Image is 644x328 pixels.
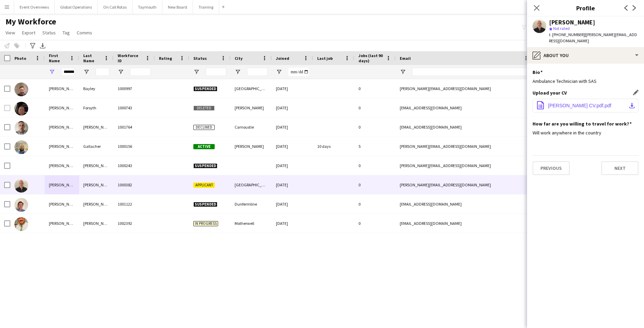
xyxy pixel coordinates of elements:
[79,156,114,175] div: [PERSON_NAME]
[45,118,79,136] div: [PERSON_NAME]
[235,56,243,61] span: City
[230,137,272,156] div: [PERSON_NAME]
[79,118,114,136] div: [PERSON_NAME]
[549,32,637,43] span: | [PERSON_NAME][EMAIL_ADDRESS][DOMAIN_NAME]
[114,156,155,175] div: 1000243
[193,56,207,61] span: Status
[230,79,272,98] div: [GEOGRAPHIC_DATA]
[83,69,89,75] button: Open Filter Menu
[14,102,28,116] img: Stephen Forsyth
[533,99,638,112] button: [PERSON_NAME] CV.pdf.pdf
[247,68,268,76] input: City Filter Input
[272,214,313,233] div: [DATE]
[55,0,98,14] button: Global Operations
[193,183,215,188] span: Applicant
[354,79,396,98] div: 0
[235,69,241,75] button: Open Filter Menu
[79,195,114,214] div: [PERSON_NAME]
[45,175,79,194] div: [PERSON_NAME]
[396,156,533,175] div: [PERSON_NAME][EMAIL_ADDRESS][DOMAIN_NAME]
[354,195,396,214] div: 0
[60,28,73,37] a: Tag
[193,163,217,168] span: Suspended
[400,69,406,75] button: Open Filter Menu
[272,175,313,194] div: [DATE]
[45,98,79,117] div: [PERSON_NAME]
[29,42,37,50] app-action-btn: Advanced filters
[533,121,632,127] h3: How far are you willing to travel for work?
[272,118,313,136] div: [DATE]
[14,140,28,154] img: Stephen Gallacher
[45,195,79,214] div: [PERSON_NAME]
[548,103,611,108] span: [PERSON_NAME] CV.pdf.pdf
[118,53,142,63] span: Workforce ID
[193,202,217,207] span: Suspended
[193,221,218,226] span: In progress
[533,130,638,136] div: Will work anywhere in the country
[14,198,28,212] img: stephen Walker
[19,28,38,37] a: Export
[533,78,638,84] div: Ambulance Technician with SAS
[130,68,151,76] input: Workforce ID Filter Input
[354,98,396,117] div: 0
[79,175,114,194] div: [PERSON_NAME]
[114,214,155,233] div: 1002392
[6,30,15,36] span: View
[114,98,155,117] div: 1000743
[162,0,193,14] button: New Board
[230,175,272,194] div: [GEOGRAPHIC_DATA]
[193,106,215,111] span: Deleted
[230,118,272,136] div: Carnoustie
[358,53,383,63] span: Jobs (last 90 days)
[193,86,217,91] span: Suspended
[354,175,396,194] div: 0
[79,79,114,98] div: Bayley
[533,69,543,75] h3: Bio
[396,214,533,233] div: [EMAIL_ADDRESS][DOMAIN_NAME]
[49,53,67,63] span: First Name
[549,32,585,37] span: t. [PHONE_NUMBER]
[230,195,272,214] div: Dunfermline
[63,30,70,36] span: Tag
[193,0,219,14] button: Training
[45,156,79,175] div: [PERSON_NAME]
[22,30,35,36] span: Export
[527,3,644,12] h3: Profile
[114,118,155,136] div: 1001764
[354,137,396,156] div: 5
[118,69,124,75] button: Open Filter Menu
[354,156,396,175] div: 0
[533,161,570,175] button: Previous
[14,217,28,231] img: Stephen Weldon
[206,68,226,76] input: Status Filter Input
[230,214,272,233] div: Motherwell
[549,19,595,25] div: [PERSON_NAME]
[74,28,95,37] a: Comms
[396,137,533,156] div: [PERSON_NAME][EMAIL_ADDRESS][DOMAIN_NAME]
[3,28,18,37] a: View
[601,161,638,175] button: Next
[553,26,570,31] span: Not rated
[79,98,114,117] div: Forsyth
[272,137,313,156] div: [DATE]
[354,118,396,136] div: 0
[114,175,155,194] div: 1000382
[272,156,313,175] div: [DATE]
[230,98,272,117] div: [PERSON_NAME]
[40,28,58,37] a: Status
[77,30,92,36] span: Comms
[98,0,132,14] button: On Call Rotas
[49,69,55,75] button: Open Filter Menu
[45,137,79,156] div: [PERSON_NAME]
[313,137,354,156] div: 10 days
[193,144,215,149] span: Active
[42,30,56,36] span: Status
[396,118,533,136] div: [EMAIL_ADDRESS][DOMAIN_NAME]
[79,137,114,156] div: Gallacher
[61,68,75,76] input: First Name Filter Input
[45,79,79,98] div: [PERSON_NAME]
[6,17,56,27] span: My Workforce
[527,47,644,64] div: About you
[412,68,529,76] input: Email Filter Input
[132,0,162,14] button: Taymouth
